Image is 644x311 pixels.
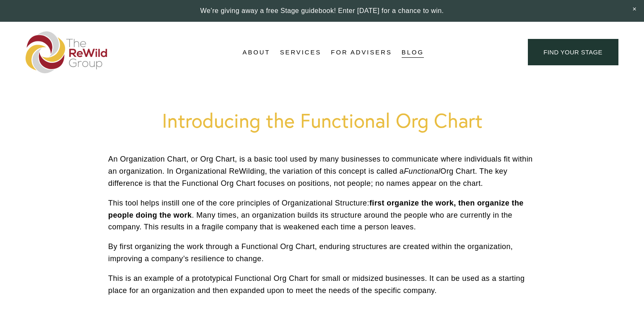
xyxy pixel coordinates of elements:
span: About [243,47,270,58]
p: This tool helps instill one of the core principles of Organizational Structure: . Many times, an ... [108,197,536,233]
a: For Advisers [331,46,392,59]
a: folder dropdown [280,46,322,59]
p: An Organization Chart, or Org Chart, is a basic tool used by many businesses to communicate where... [108,153,536,189]
em: Functional [404,167,440,175]
a: folder dropdown [243,46,270,59]
a: Blog [402,46,424,59]
span: Services [280,47,322,58]
h1: Introducing the Functional Org Chart [108,108,536,132]
img: The ReWild Group [26,31,108,73]
p: This is an example of a prototypical Functional Org Chart for small or midsized businesses. It ca... [108,272,536,297]
p: By first organizing the work through a Functional Org Chart, enduring structures are created with... [108,241,536,265]
a: find your stage [528,39,618,65]
strong: first organize the work, then organize the people doing the work [108,199,526,219]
